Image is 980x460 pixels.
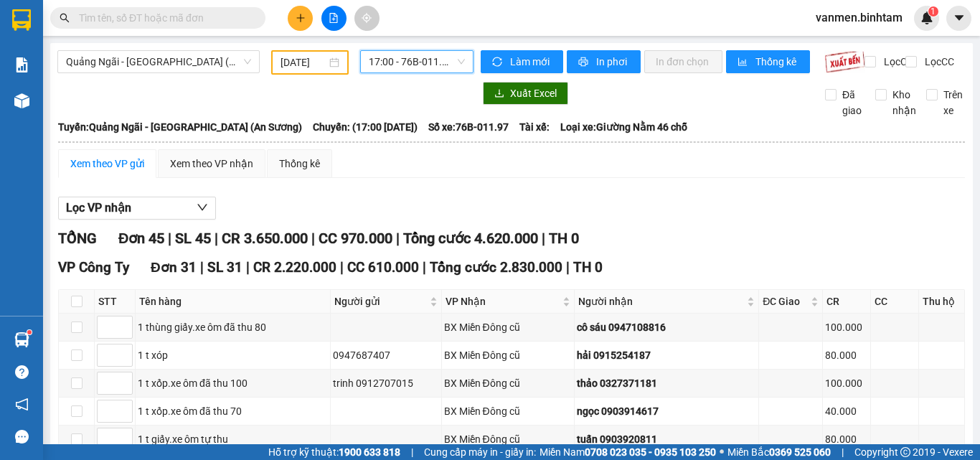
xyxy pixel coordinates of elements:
[288,6,313,31] button: plus
[329,13,339,23] span: file-add
[442,426,575,454] td: BX Miền Đông cũ
[549,230,579,247] span: TH 0
[444,347,572,363] div: BX Miền Đông cũ
[919,54,956,70] span: Lọc CC
[136,290,331,314] th: Tên hàng
[720,449,724,455] span: ⚪️
[151,259,197,276] span: Đơn 31
[340,259,344,276] span: |
[444,403,572,419] div: BX Miền Đông cũ
[919,290,965,314] th: Thu hộ
[170,156,253,172] div: Xem theo VP nhận
[755,54,798,70] span: Thống kê
[430,259,562,276] span: Tổng cước 2.830.000
[871,290,919,314] th: CC
[483,82,568,105] button: downloadXuất Excel
[138,431,328,447] div: 1 t giấy.xe ôm tự thu
[14,332,29,347] img: warehouse-icon
[825,319,868,335] div: 100.000
[333,375,439,391] div: trinh 0912707015
[70,156,144,172] div: Xem theo VP gửi
[510,85,557,101] span: Xuất Excel
[168,230,171,247] span: |
[175,230,211,247] span: SL 45
[268,444,400,460] span: Hỗ trợ kỹ thuật:
[878,54,915,70] span: Lọc CR
[12,9,31,31] img: logo-vxr
[138,347,328,363] div: 1 t xóp
[60,13,70,23] span: search
[428,119,509,135] span: Số xe: 76B-011.97
[726,50,810,73] button: bar-chartThống kê
[442,370,575,398] td: BX Miền Đông cũ
[577,403,756,419] div: ngọc 0903914617
[825,403,868,419] div: 40.000
[928,6,938,17] sup: 1
[442,314,575,342] td: BX Miền Đông cũ
[58,121,302,133] b: Tuyến: Quảng Ngãi - [GEOGRAPHIC_DATA] (An Sương)
[15,430,29,443] span: message
[279,156,320,172] div: Thống kê
[842,444,844,460] span: |
[403,230,538,247] span: Tổng cước 4.620.000
[138,403,328,419] div: 1 t xốp.xe ôm đã thu 70
[577,431,756,447] div: tuấn 0903920811
[334,294,427,309] span: Người gửi
[246,259,250,276] span: |
[938,87,969,118] span: Trên xe
[118,230,164,247] span: Đơn 45
[58,259,129,276] span: VP Công Ty
[321,6,347,31] button: file-add
[585,446,716,458] strong: 0708 023 035 - 0935 103 250
[200,259,204,276] span: |
[369,51,465,72] span: 17:00 - 76B-011.97
[738,57,750,68] span: bar-chart
[577,375,756,391] div: thảo 0327371181
[442,342,575,370] td: BX Miền Đông cũ
[573,259,603,276] span: TH 0
[424,444,536,460] span: Cung cấp máy in - giấy in:
[494,88,504,100] span: download
[825,347,868,363] div: 80.000
[930,6,936,17] span: 1
[825,431,868,447] div: 80.000
[446,294,560,309] span: VP Nhận
[253,259,336,276] span: CR 2.220.000
[769,446,831,458] strong: 0369 525 060
[333,347,439,363] div: 0947687407
[58,230,97,247] span: TỔNG
[804,9,914,27] span: vanmen.binhtam
[79,10,248,26] input: Tìm tên, số ĐT hoặc mã đơn
[481,50,563,73] button: syncLàm mới
[578,57,590,68] span: printer
[727,444,831,460] span: Miền Bắc
[95,290,136,314] th: STT
[423,259,426,276] span: |
[311,230,315,247] span: |
[825,375,868,391] div: 100.000
[396,230,400,247] span: |
[953,11,966,24] span: caret-down
[138,319,328,335] div: 1 thùng giấy.xe ôm đã thu 80
[15,398,29,411] span: notification
[492,57,504,68] span: sync
[354,6,380,31] button: aim
[578,294,744,309] span: Người nhận
[222,230,308,247] span: CR 3.650.000
[66,199,131,217] span: Lọc VP nhận
[444,431,572,447] div: BX Miền Đông cũ
[207,259,242,276] span: SL 31
[519,119,550,135] span: Tài xế:
[15,365,29,379] span: question-circle
[542,230,545,247] span: |
[215,230,218,247] span: |
[823,290,871,314] th: CR
[644,50,722,73] button: In đơn chọn
[14,93,29,108] img: warehouse-icon
[444,319,572,335] div: BX Miền Đông cũ
[347,259,419,276] span: CC 610.000
[560,119,687,135] span: Loại xe: Giường Nằm 46 chỗ
[362,13,372,23] span: aim
[66,51,251,72] span: Quảng Ngãi - Sài Gòn (An Sương)
[442,398,575,426] td: BX Miền Đông cũ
